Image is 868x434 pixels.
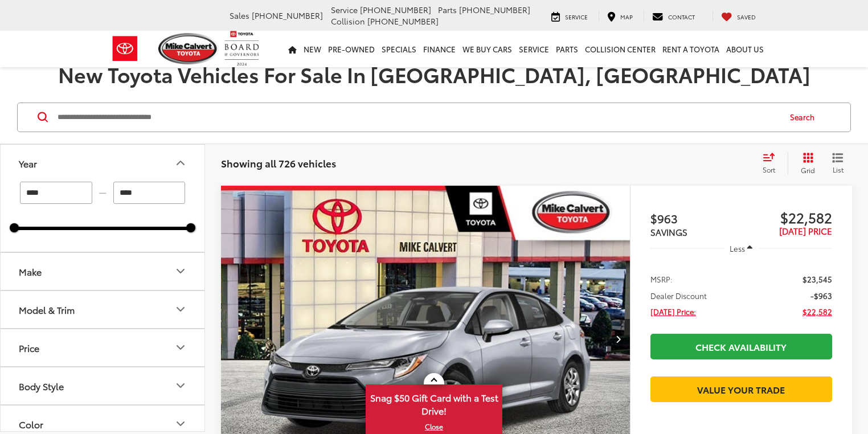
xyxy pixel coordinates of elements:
a: Home [285,31,300,67]
a: Pre-Owned [325,31,378,67]
div: Make [174,264,187,278]
div: Body Style [174,379,187,392]
a: Specials [378,31,420,67]
a: Service [515,31,552,67]
span: $23,545 [803,273,832,285]
span: Less [730,243,745,253]
input: minimum [20,182,92,204]
div: Model & Trim [174,302,187,316]
button: Select sort value [757,152,788,175]
input: Search by Make, Model, or Keyword [56,104,779,131]
div: Body Style [19,380,64,391]
a: Check Availability [650,334,832,359]
div: Year [19,158,37,169]
span: Collision [331,15,365,27]
button: Next image [607,319,630,359]
span: [PHONE_NUMBER] [252,10,323,21]
span: -$963 [810,290,832,301]
span: Map [620,13,633,21]
a: My Saved Vehicles [713,10,764,22]
img: Mike Calvert Toyota [158,33,219,64]
img: Toyota [104,30,146,67]
span: Dealer Discount [650,290,707,301]
div: Model & Trim [19,304,75,315]
span: [DATE] PRICE [779,224,832,237]
button: Search [779,103,831,132]
span: Sales [230,10,249,21]
span: Saved [737,13,756,21]
a: Service [543,10,596,22]
button: Less [724,238,759,259]
button: Model & TrimModel & Trim [1,291,206,328]
a: Collision Center [582,31,659,67]
a: Contact [644,10,703,22]
input: maximum [113,182,186,204]
a: WE BUY CARS [459,31,515,67]
button: MakeMake [1,253,206,290]
a: New [300,31,325,67]
span: Service [565,13,588,21]
span: $963 [650,210,742,227]
span: Service [331,4,358,15]
span: Grid [801,165,815,175]
div: Price [19,342,39,353]
span: List [832,165,844,174]
span: MSRP: [650,273,673,285]
span: [DATE] Price: [650,306,696,317]
button: Body StyleBody Style [1,367,206,404]
button: PricePrice [1,329,206,366]
span: — [96,188,110,198]
span: [PHONE_NUMBER] [360,4,431,15]
button: List View [824,152,852,175]
span: Showing all 726 vehicles [221,156,336,170]
a: About Us [723,31,767,67]
div: Year [174,156,187,170]
span: Snag $50 Gift Card with a Test Drive! [367,386,501,420]
span: $22,582 [741,208,832,226]
a: Value Your Trade [650,376,832,402]
a: Parts [552,31,582,67]
div: Color [174,417,187,431]
span: [PHONE_NUMBER] [459,4,530,15]
button: Grid View [788,152,824,175]
button: YearYear [1,145,206,182]
span: $22,582 [803,306,832,317]
a: Finance [420,31,459,67]
span: Sort [763,165,775,174]
div: Color [19,419,43,429]
span: Contact [668,13,695,21]
span: Parts [438,4,457,15]
a: Map [599,10,641,22]
div: Price [174,341,187,354]
span: [PHONE_NUMBER] [367,15,439,27]
a: Rent a Toyota [659,31,723,67]
span: SAVINGS [650,226,687,238]
div: Make [19,266,42,277]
